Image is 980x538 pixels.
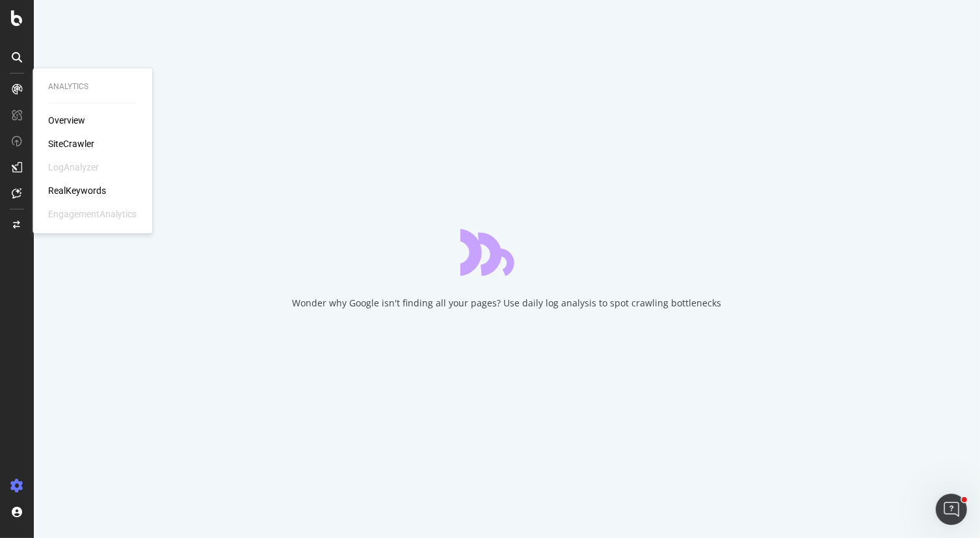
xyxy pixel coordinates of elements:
div: EngagementAnalytics [48,208,137,221]
div: animation [460,229,554,276]
a: RealKeywords [48,184,106,197]
a: Overview [48,114,85,127]
iframe: Intercom live chat [936,494,967,525]
div: Wonder why Google isn't finding all your pages? Use daily log analysis to spot crawling bottlenecks [293,297,722,310]
div: Analytics [48,81,137,92]
a: SiteCrawler [48,137,94,150]
div: LogAnalyzer [48,161,99,174]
